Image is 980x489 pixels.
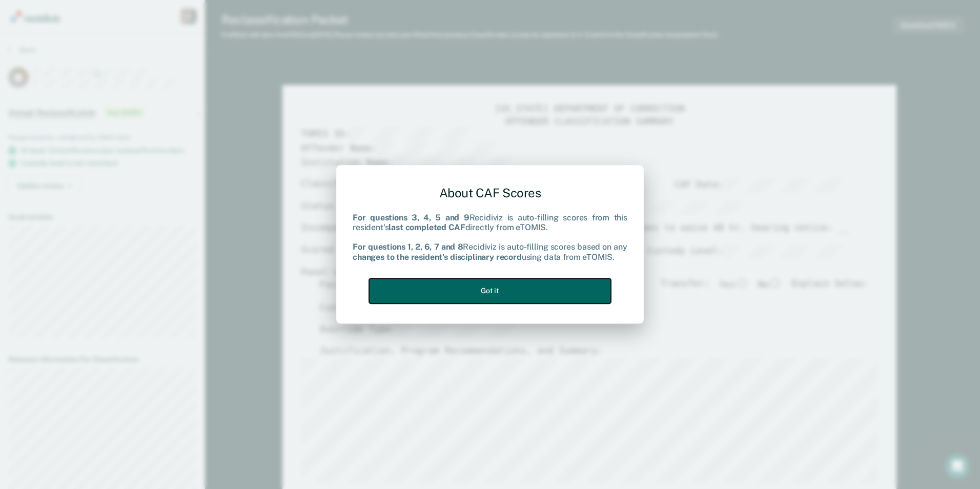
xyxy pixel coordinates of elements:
button: Got it [369,278,611,303]
b: For questions 1, 2, 6, 7 and 8 [353,242,463,252]
div: About CAF Scores [353,177,627,209]
div: Recidiviz is auto-filling scores from this resident's directly from eTOMIS. Recidiviz is auto-fil... [353,213,627,262]
b: last completed CAF [389,222,465,232]
b: changes to the resident's disciplinary record [353,252,522,262]
b: For questions 3, 4, 5 and 9 [353,213,469,222]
